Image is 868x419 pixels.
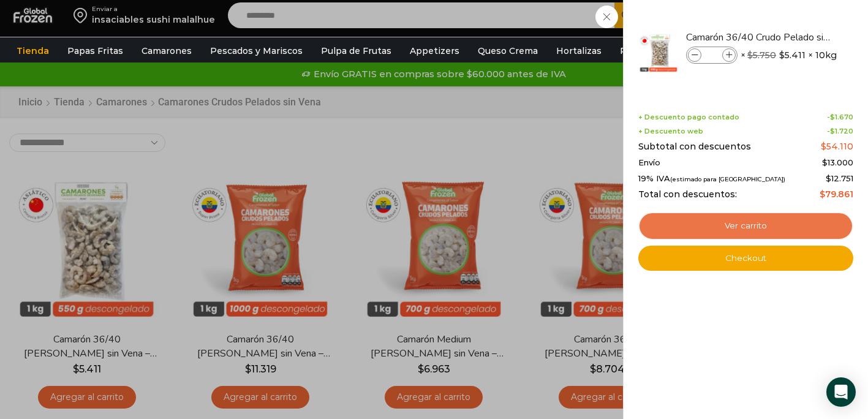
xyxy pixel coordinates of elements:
[830,127,835,135] span: $
[638,174,785,184] span: 19% IVA
[61,39,129,62] a: Papas Fritas
[638,127,703,135] span: + Descuento web
[638,142,751,152] span: Subtotal con descuentos
[747,50,753,61] span: $
[830,127,853,135] bdi: 1.720
[779,49,806,61] bdi: 5.411
[820,189,853,200] bdi: 79.861
[638,113,739,121] span: + Descuento pago contado
[820,189,825,200] span: $
[703,48,721,62] input: Product quantity
[779,49,785,61] span: $
[670,176,785,183] small: (estimado para [GEOGRAPHIC_DATA])
[822,157,853,167] bdi: 13.000
[686,31,832,44] a: Camarón 36/40 Crudo Pelado sin Vena - Bronze - Caja 10 kg
[741,47,837,64] span: × × 10kg
[826,377,856,407] div: Open Intercom Messenger
[822,157,828,167] span: $
[821,141,826,152] span: $
[315,39,398,62] a: Pulpa de Frutas
[638,246,853,271] a: Checkout
[747,50,776,61] bdi: 5.750
[614,39,654,62] a: Pollos
[827,113,853,121] span: -
[204,39,309,62] a: Pescados y Mariscos
[826,173,853,183] span: 12.751
[472,39,544,62] a: Queso Crema
[830,113,835,121] span: $
[404,39,466,62] a: Appetizers
[821,141,853,152] bdi: 54.110
[135,39,198,62] a: Camarones
[638,212,853,240] a: Ver carrito
[826,173,831,183] span: $
[827,127,853,135] span: -
[550,39,608,62] a: Hortalizas
[638,158,660,168] span: Envío
[10,39,55,62] a: Tienda
[638,189,737,200] span: Total con descuentos:
[830,113,853,121] bdi: 1.670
